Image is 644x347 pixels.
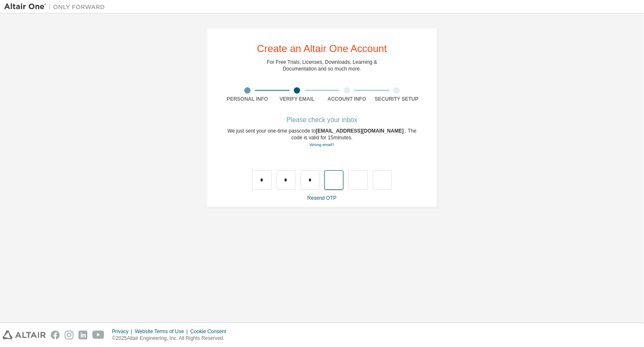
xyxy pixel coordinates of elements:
[257,44,387,54] div: Create an Altair One Account
[267,59,377,72] div: For Free Trials, Licenses, Downloads, Learning & Documentation and so much more.
[51,331,60,339] img: facebook.svg
[223,96,272,102] div: Personal Info
[223,128,421,148] div: We just sent your one-time passcode to . The code is valid for 15 minutes.
[307,195,336,201] a: Resend OTP
[322,96,372,102] div: Account Info
[135,328,190,335] div: Website Terms of Use
[190,328,231,335] div: Cookie Consent
[92,331,105,339] img: youtube.svg
[272,96,322,102] div: Verify Email
[112,328,135,335] div: Privacy
[316,128,405,134] span: [EMAIL_ADDRESS][DOMAIN_NAME]
[79,331,87,339] img: linkedin.svg
[223,117,421,123] div: Please check your inbox
[4,3,109,11] img: Altair One
[3,331,46,339] img: altair_logo.svg
[309,142,334,147] a: Go back to the registration form
[65,331,73,339] img: instagram.svg
[112,335,231,342] p: © 2025 Altair Engineering, Inc. All Rights Reserved.
[372,96,422,102] div: Security Setup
